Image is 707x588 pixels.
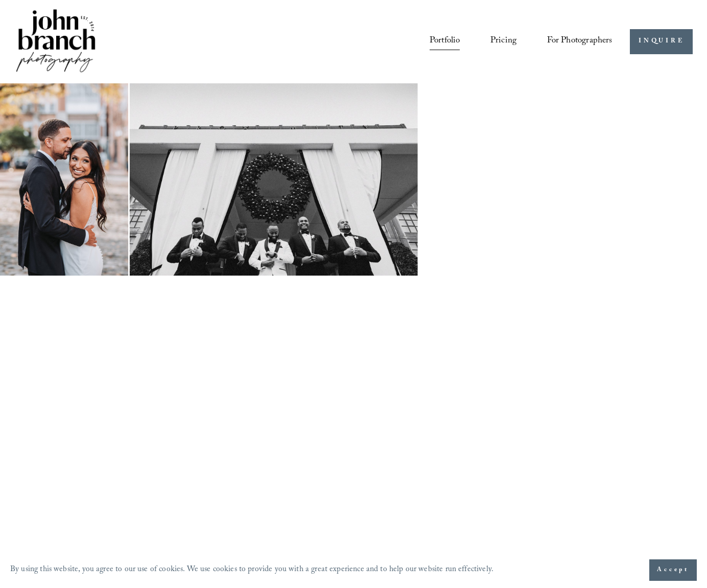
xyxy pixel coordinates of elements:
img: Group of men in tuxedos standing under a large wreath on a building's entrance. [130,83,418,276]
a: Pricing [490,32,516,51]
img: John Branch IV Photography [14,7,97,76]
button: Accept [649,559,697,581]
p: By using this website, you agree to our use of cookies. We use cookies to provide you with a grea... [10,562,493,578]
span: For Photographers [547,33,612,50]
span: Accept [657,565,689,575]
a: INQUIRE [630,29,693,54]
a: folder dropdown [547,32,612,51]
a: Portfolio [430,32,460,51]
